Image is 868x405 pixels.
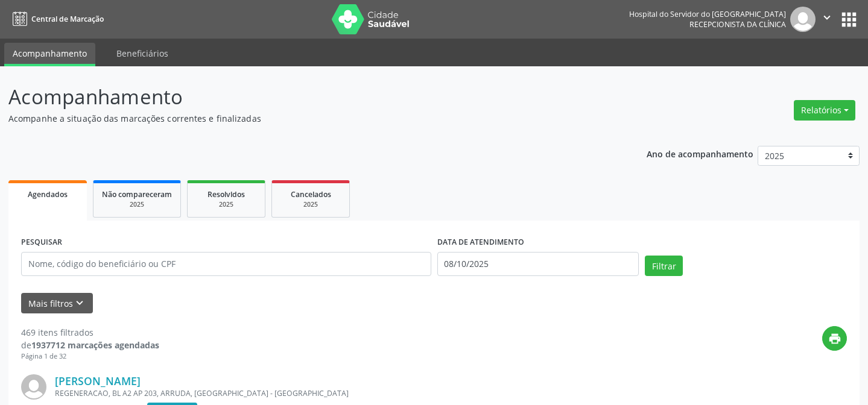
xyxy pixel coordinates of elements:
[31,339,159,351] strong: 1937712 marcações agendadas
[629,9,786,19] div: Hospital do Servidor do [GEOGRAPHIC_DATA]
[31,14,104,24] span: Central de Marcação
[8,9,104,29] a: Central de Marcação
[8,82,604,112] p: Acompanhamento
[4,43,95,66] a: Acompanhamento
[437,252,639,276] input: Selecione um intervalo
[21,374,46,400] img: img
[822,326,847,351] button: print
[828,332,841,345] i: print
[21,326,159,339] div: 469 itens filtrados
[207,189,245,199] span: Resolvidos
[28,189,68,199] span: Agendados
[838,9,860,30] button: apps
[794,100,855,121] button: Relatórios
[55,388,666,398] div: REGENERACAO, BL A2 AP 203, ARRUDA, [GEOGRAPHIC_DATA] - [GEOGRAPHIC_DATA]
[816,7,838,32] button: 
[790,7,816,32] img: img
[21,293,93,314] button: Mais filtroskeyboard_arrow_down
[21,339,159,351] div: de
[647,146,753,161] p: Ano de acompanhamento
[21,233,62,252] label: PESQUISAR
[102,200,172,209] div: 2025
[196,200,256,209] div: 2025
[280,200,341,209] div: 2025
[645,256,683,276] button: Filtrar
[102,189,172,199] span: Não compareceram
[21,252,431,276] input: Nome, código do beneficiário ou CPF
[8,112,604,125] p: Acompanhe a situação das marcações correntes e finalizadas
[21,351,159,362] div: Página 1 de 32
[108,43,177,64] a: Beneficiários
[291,189,331,199] span: Cancelados
[437,233,524,252] label: DATA DE ATENDIMENTO
[689,19,786,30] span: Recepcionista da clínica
[820,11,834,24] i: 
[73,297,86,310] i: keyboard_arrow_down
[55,374,141,388] a: [PERSON_NAME]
